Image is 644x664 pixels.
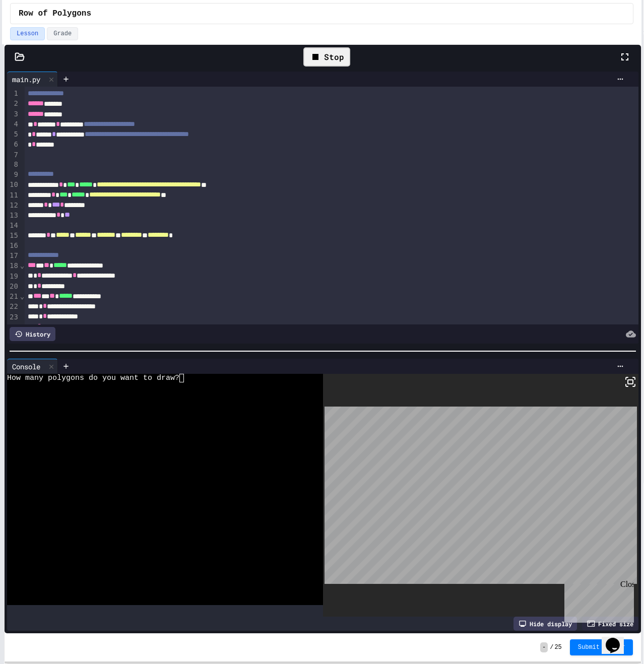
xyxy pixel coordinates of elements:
div: 16 [7,241,20,251]
span: Fold line [20,292,25,300]
div: 17 [7,251,20,261]
span: How many polygons do you want to draw? [7,374,179,382]
div: Console [7,361,45,372]
span: Submit Answer [578,643,625,651]
div: To enrich screen reader interactions, please activate Accessibility in Grammarly extension settings [25,87,638,503]
div: 19 [7,272,20,282]
button: Lesson [10,27,45,40]
span: 25 [554,643,561,651]
button: Submit Answer [570,639,633,655]
div: 5 [7,129,20,140]
div: Hide display [513,617,577,631]
div: main.py [7,72,58,87]
span: / [550,643,553,651]
div: 10 [7,180,20,190]
div: 9 [7,170,20,180]
button: Grade [47,27,78,40]
div: 4 [7,119,20,129]
div: main.py [7,74,45,85]
div: 1 [7,89,20,99]
span: Row of Polygons [19,8,91,20]
div: 20 [7,282,20,292]
div: 7 [7,150,20,160]
span: Fold line [20,261,25,270]
div: Stop [303,47,350,67]
div: 18 [7,261,20,271]
div: 23 [7,312,20,322]
div: 13 [7,211,20,221]
iframe: chat widget [560,580,634,623]
div: 14 [7,221,20,231]
span: - [540,642,548,652]
div: 11 [7,190,20,201]
div: Chat with us now!Close [4,4,70,64]
div: 2 [7,99,20,109]
div: 6 [7,140,20,150]
div: 24 [7,322,20,333]
div: 21 [7,292,20,302]
div: 12 [7,201,20,211]
div: History [10,327,55,341]
div: 3 [7,109,20,119]
div: Console [7,359,58,374]
div: 22 [7,302,20,312]
div: Fixed size [582,617,638,631]
div: 15 [7,231,20,241]
div: 8 [7,160,20,170]
iframe: chat widget [602,624,634,654]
